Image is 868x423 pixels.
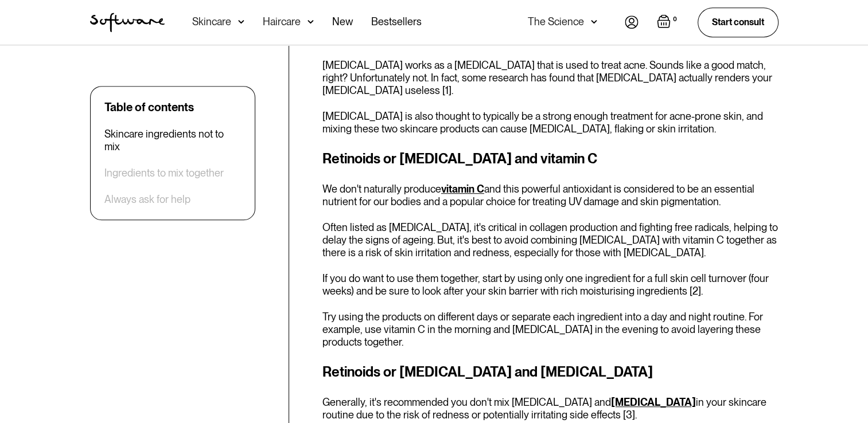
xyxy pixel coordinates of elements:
[698,7,779,37] a: Start consult
[263,16,301,28] div: Haircare
[322,362,779,382] h3: Retinoids or [MEDICAL_DATA] and [MEDICAL_DATA]
[591,16,597,28] img: arrow down
[322,183,779,207] p: We don't naturally produce and this powerful antioxidant is considered to be an essential nutrien...
[238,16,244,28] img: arrow down
[657,14,679,30] a: Open empty cart
[192,16,231,28] div: Skincare
[104,193,190,206] a: Always ask for help
[308,16,314,28] img: arrow down
[322,148,779,169] h3: Retinoids or [MEDICAL_DATA] and vitamin C
[322,311,779,348] p: Try using the products on different days or separate each ingredient into a day and night routine...
[671,14,679,25] div: 0
[90,13,165,32] a: home
[322,272,779,297] p: If you do want to use them together, start by using only one ingredient for a full skin cell turn...
[104,100,194,114] div: Table of contents
[322,396,779,421] p: Generally, it's recommended you don't mix [MEDICAL_DATA] and in your skincare routine due to the ...
[322,221,779,258] p: Often listed as [MEDICAL_DATA], it's critical in collagen production and fighting free radicals, ...
[90,13,165,32] img: Software Logo
[104,128,241,152] a: Skincare ingredients not to mix
[528,16,584,28] div: The Science
[104,167,224,179] a: Ingredients to mix together
[611,396,696,408] a: [MEDICAL_DATA]
[322,110,779,135] p: [MEDICAL_DATA] is also thought to typically be a strong enough treatment for acne-prone skin, and...
[441,183,484,195] a: vitamin C
[322,59,779,96] p: [MEDICAL_DATA] works as a [MEDICAL_DATA] that is used to treat acne. Sounds like a good match, ri...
